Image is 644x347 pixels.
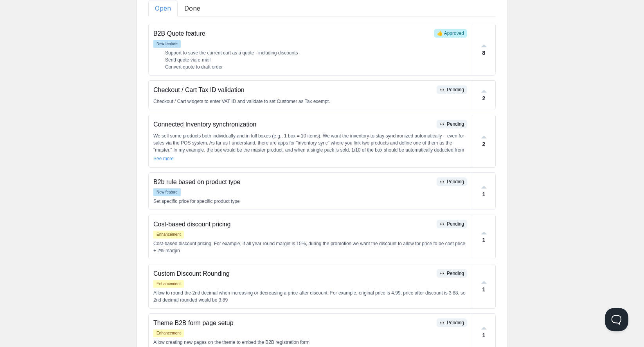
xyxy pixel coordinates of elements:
[153,132,467,161] p: We sell some products both individually and in full boxes (e.g., 1 box = 10 items). We want the i...
[153,269,434,278] p: Custom Discount Rounding
[440,87,464,92] span: 👀 Pending
[153,231,184,239] span: Enhancement
[440,271,464,276] span: 👀 Pending
[482,140,486,148] p: 2
[482,190,486,199] p: 1
[153,240,467,254] p: Cost-based discount pricing. For example, if all year round margin is 15%, during the promotion w...
[153,155,174,162] p: See more
[165,63,467,70] li: Convert quote to draft order
[153,188,181,196] span: New feature
[153,339,467,346] p: Allow creating new pages on the theme to embed the B2B registration form
[153,40,181,48] span: New feature
[440,179,464,184] span: 👀 Pending
[153,220,434,229] p: Cost-based discount pricing
[153,98,467,105] p: Checkout / Cart widgets to enter VAT ID and validate to set Customer as Tax exempt.
[605,308,628,331] iframe: Help Scout Beacon - Open
[153,198,467,205] p: Set specific price for specific product type
[153,329,184,337] span: Enhancement
[153,318,434,328] p: Theme B2B form page setup
[165,56,467,63] li: Send quote via e-mail
[482,49,486,57] p: 8
[153,177,434,187] p: B2b rule based on product type
[153,120,434,129] p: Connected Inventory synchronization
[482,236,486,244] p: 1
[165,49,467,56] li: Support to save the current cart as a quote - including discounts
[440,320,464,325] span: 👀 Pending
[482,331,486,340] p: 1
[153,85,434,95] p: Checkout / Cart Tax ID validation
[482,94,486,103] p: 2
[153,280,184,288] span: Enhancement
[153,29,431,38] p: B2B Quote feature
[440,121,464,127] span: 👀 Pending
[482,286,486,294] p: 1
[437,31,464,36] span: 👍 Approved
[440,221,464,227] span: 👀 Pending
[153,289,467,304] p: Allow to round the 2nd decimal when increasing or decreasing a price after discount. For example,...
